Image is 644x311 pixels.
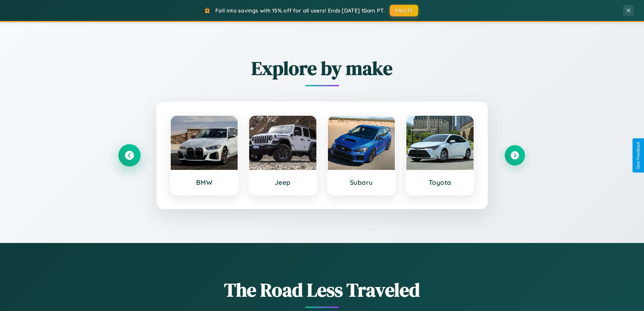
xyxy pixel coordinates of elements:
[413,178,467,186] h3: Toyota
[335,178,388,186] h3: Subaru
[177,178,231,186] h3: BMW
[390,5,418,16] button: FALL15
[256,178,310,186] h3: Jeep
[119,55,525,81] h2: Explore by make
[636,142,641,169] div: Give Feedback
[215,7,385,14] span: Fall into savings with 15% off for all users! Ends [DATE] 10am PT.
[119,277,525,303] h1: The Road Less Traveled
